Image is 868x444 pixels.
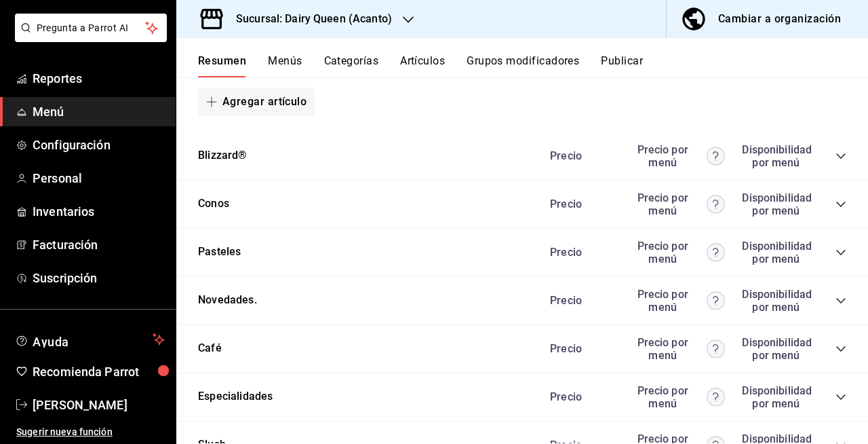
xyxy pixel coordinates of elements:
[742,240,810,265] div: Disponibilidad por menú
[835,392,846,403] button: collapse-category-row
[630,288,725,314] div: Precio por menú
[742,336,810,362] div: Disponibilidad por menú
[33,331,147,348] span: Ayuda
[37,21,146,35] span: Pregunta a Parrot AI
[536,246,623,259] div: Precio
[630,384,725,410] div: Precio por menú
[835,151,846,162] button: collapse-category-row
[630,336,725,362] div: Precio por menú
[601,54,643,77] button: Publicar
[835,247,846,258] button: collapse-category-row
[536,342,623,355] div: Precio
[198,341,222,356] button: Café
[198,54,246,77] button: Resumen
[33,396,165,414] span: [PERSON_NAME]
[536,149,623,162] div: Precio
[630,240,725,265] div: Precio por menú
[198,54,868,77] div: navigation tabs
[630,143,725,169] div: Precio por menú
[33,363,165,381] span: Recomienda Parrot
[9,31,167,45] a: Pregunta a Parrot AI
[400,54,445,77] button: Artículos
[742,191,810,217] div: Disponibilidad por menú
[33,236,165,254] span: Facturación
[198,148,248,164] button: Blizzard®
[33,269,165,287] span: Suscripción
[198,293,257,308] button: Novedades.
[198,244,241,260] button: Pasteles
[33,136,165,154] span: Configuración
[198,389,273,405] button: Especialidades
[15,14,167,42] button: Pregunta a Parrot AI
[536,198,623,210] div: Precio
[835,344,846,354] button: collapse-category-row
[33,103,165,121] span: Menú
[742,143,810,169] div: Disponibilidad por menú
[268,54,302,77] button: Menús
[467,54,579,77] button: Grupos modificadores
[835,199,846,210] button: collapse-category-row
[835,295,846,306] button: collapse-category-row
[198,88,315,116] button: Agregar artículo
[33,202,165,221] span: Inventarios
[536,294,623,307] div: Precio
[742,384,810,410] div: Disponibilidad por menú
[324,54,379,77] button: Categorías
[536,390,623,403] div: Precio
[33,169,165,187] span: Personal
[742,288,810,314] div: Disponibilidad por menú
[630,191,725,217] div: Precio por menú
[225,11,392,27] h3: Sucursal: Dairy Queen (Acanto)
[33,69,165,88] span: Reportes
[16,425,165,439] span: Sugerir nueva función
[718,10,841,29] div: Cambiar a organización
[198,196,229,212] button: Conos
